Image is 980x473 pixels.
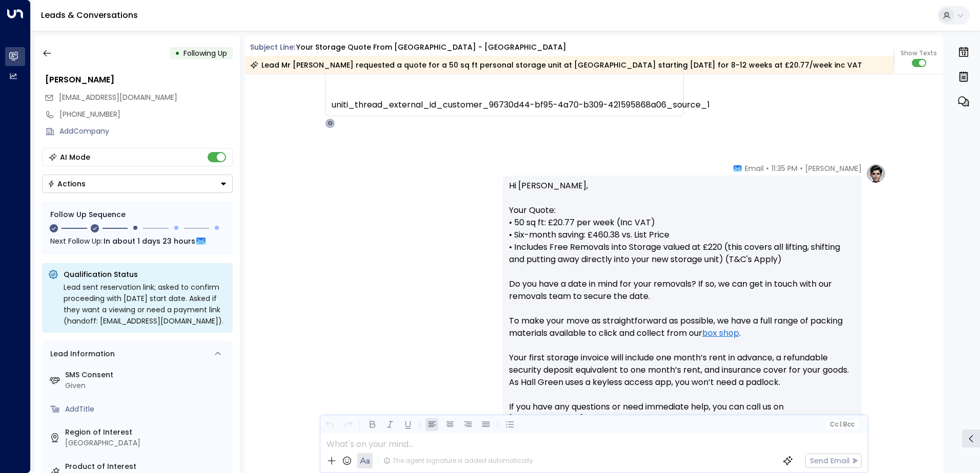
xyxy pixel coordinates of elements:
button: Cc|Bcc [825,420,858,429]
div: Lead Information [47,349,115,359]
span: • [766,163,769,174]
span: 11:35 PM [771,163,798,174]
span: Cc Bcc [829,421,854,428]
div: Given [65,380,229,391]
div: [PERSON_NAME] [45,74,233,86]
div: Button group with a nested menu [42,175,233,193]
span: mrogers@aol.co.uk [59,92,177,103]
label: SMS Consent [65,370,229,380]
div: The agent signature is added automatically [383,456,533,465]
a: Leads & Conversations [41,9,138,21]
div: O [325,118,335,128]
div: [GEOGRAPHIC_DATA] [65,438,229,448]
div: AI Mode [60,152,90,162]
span: Following Up [183,48,227,58]
div: Lead Mr [PERSON_NAME] requested a quote for a 50 sq ft personal storage unit at [GEOGRAPHIC_DATA]... [250,60,862,70]
div: AddCompany [59,126,233,137]
button: Undo [323,418,336,431]
span: [EMAIL_ADDRESS][DOMAIN_NAME] [59,92,177,102]
span: • [800,163,803,174]
div: • [175,44,180,62]
div: Next Follow Up: [50,235,224,247]
div: Follow Up Sequence [50,209,224,220]
button: Actions [42,175,233,193]
div: Actions [48,179,86,188]
span: [PERSON_NAME] [805,163,862,174]
label: Product of Interest [65,461,229,472]
div: Your storage quote from [GEOGRAPHIC_DATA] - [GEOGRAPHIC_DATA] [296,42,566,53]
span: Show Texts [901,49,937,58]
div: Lead sent reservation link; asked to confirm proceeding with [DATE] start date. Asked if they wan... [64,282,227,327]
span: Subject Line: [250,42,295,52]
span: | [840,421,842,428]
p: Qualification Status [64,269,227,279]
span: In about 1 days 23 hours [104,235,195,247]
div: AddTitle [65,404,229,415]
div: [PHONE_NUMBER] [59,109,233,120]
span: Email [745,163,764,174]
button: Redo [341,418,354,431]
img: profile-logo.png [866,163,886,184]
label: Region of Interest [65,427,229,438]
a: box shop [702,327,739,339]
